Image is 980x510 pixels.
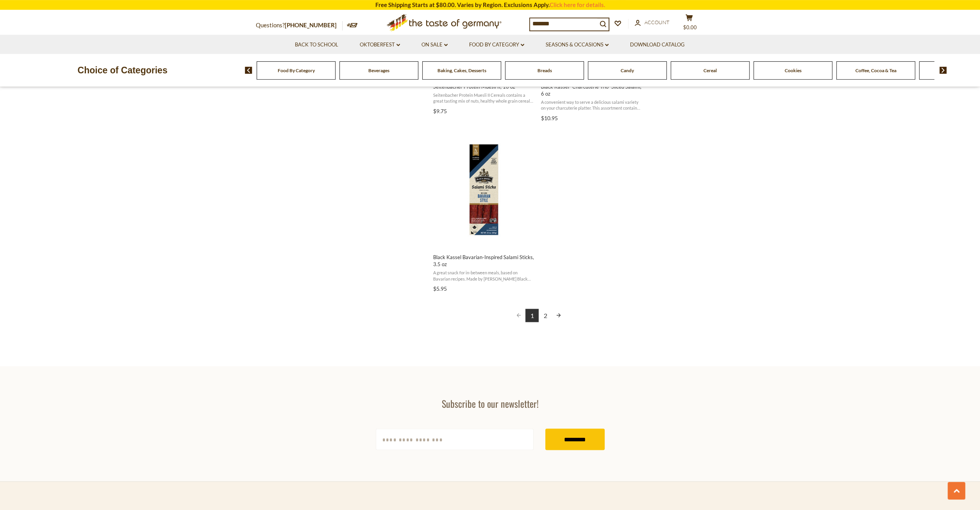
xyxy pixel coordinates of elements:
a: [PHONE_NUMBER] [285,21,337,28]
a: Candy [621,68,634,73]
img: previous arrow [245,67,252,74]
a: Next page [552,309,565,322]
span: Black Kassel "Charcuterie Trio" Sliced Salami, 6 oz [541,83,642,97]
span: Account [644,19,669,25]
a: On Sale [421,41,448,49]
a: 2 [539,309,552,322]
button: $0.00 [678,14,701,34]
span: $0.00 [683,24,697,30]
a: Breads [537,68,552,73]
a: Cereal [703,68,717,73]
a: Black Kassel Bavarian-Inspired Salami Sticks, 3.5 oz [432,130,536,294]
div: Pagination [433,309,644,323]
a: Cookies [785,68,801,73]
span: $5.95 [433,285,447,291]
a: Food By Category [469,41,524,49]
span: $9.75 [433,108,447,114]
h3: Subscribe to our newsletter! [376,397,605,409]
span: Seitenbacher Protein Muesli II Cereals contains a great tasting mix of nuts, healthy whole grain ... [433,92,534,104]
span: A great snack for in-between meals, based on Bavarian recipes. Made by [PERSON_NAME] Black [PERSO... [433,269,534,281]
a: Baking, Cakes, Desserts [437,68,486,73]
a: Food By Category [278,68,315,73]
p: Questions? [256,20,343,30]
a: Beverages [368,68,389,73]
a: Oktoberfest [360,41,400,49]
a: Seasons & Occasions [546,41,609,49]
a: Click here for details. [550,1,605,8]
a: Back to School [295,41,338,49]
img: next arrow [939,67,947,74]
span: Black Kassel Bavarian-Inspired Salami Sticks, 3.5 oz [433,253,534,267]
img: Black Kassel Salami Sticks [432,137,536,241]
a: 1 [525,309,539,322]
a: Download Catalog [630,41,685,49]
a: Account [635,18,669,27]
a: Coffee, Cocoa & Tea [855,68,896,73]
span: $10.95 [541,115,557,121]
span: A convenient way to serve a delicious salami variety on your charcuterie platter. This assortment... [541,99,642,111]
